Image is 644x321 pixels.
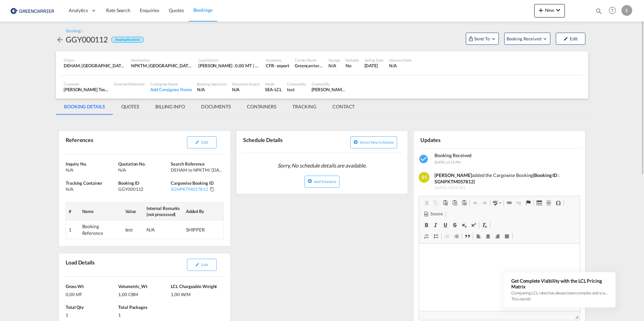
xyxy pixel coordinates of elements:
[266,58,289,63] div: Incoterms
[118,186,169,192] div: GGY000112
[419,244,580,311] iframe: Editor, editor2
[64,134,143,151] div: References
[125,226,141,233] div: test
[171,290,222,297] div: 1,00 W/M
[434,172,472,178] strong: [PERSON_NAME]
[346,58,359,63] div: Rollable
[187,259,217,271] button: icon-pencilEdit
[328,63,340,69] div: N/A
[275,159,369,172] span: Sorry, No schedule details are available.
[265,81,282,86] div: Mode
[534,4,565,17] button: icon-plus 400-fgNewicon-chevron-down
[607,5,618,16] span: Help
[198,63,260,69] div: [PERSON_NAME] : 0,00 MT | Volumetric Wt : 1,00 CBM | Chargeable Wt : 1,00 W/M
[79,202,123,220] th: Name
[113,99,147,115] md-tab-item: QUOTES
[66,284,84,289] span: Gross Wt
[64,81,109,86] div: Customer
[66,220,79,239] td: 1
[66,310,117,318] div: 1
[171,186,208,192] div: SGNPKTM057812
[504,33,550,45] button: Open demo menu
[350,136,397,148] button: icon-plus-circleSelect new schedule
[607,5,621,17] div: Help
[389,58,412,63] div: Delivery Date
[537,7,562,13] span: New
[466,33,499,45] button: Open demo menu
[422,199,431,207] a: Cut (Ctrl+X)
[201,140,208,144] span: Edit
[195,140,200,144] md-icon: icon-pencil
[64,86,109,93] div: [PERSON_NAME] Test [PERSON_NAME]
[287,81,306,86] div: Commodity
[514,199,523,207] a: Unlink
[69,7,88,14] span: Analytics
[66,305,84,310] span: Total Qty
[197,86,226,93] div: N/A
[64,256,97,274] div: Load Details
[474,35,490,42] span: Send To
[621,5,632,16] div: E
[266,63,274,69] div: CFR
[523,199,533,207] a: Anchor
[239,99,284,115] md-tab-item: CONTAINERS
[66,202,79,220] th: #
[563,36,568,41] md-icon: icon-pencil
[491,199,503,207] a: Spell Check As You Type
[106,7,130,13] span: Rate Search
[140,7,159,13] span: Enquiries
[431,199,441,207] a: Copy (Ctrl+C)
[210,187,215,191] md-icon: Click to Copy
[312,86,347,93] div: Isabel Test Huebner
[328,58,340,63] div: Voyage
[232,81,260,86] div: Document Expert
[493,232,502,241] a: Align Right
[171,167,222,173] div: DEHAM to NPKTM/ 12 September, 2025
[265,86,282,93] div: SEA-LCL
[118,290,169,297] div: 1,00 CBM
[389,63,412,69] div: N/A
[241,134,321,150] div: Schedule Details
[131,63,193,69] div: NPKTM, Kathmandu, Nepal, Indian Subcontinent, Asia Pacific
[187,136,217,148] button: icon-pencilEdit
[66,180,102,186] span: Tracking Container
[434,172,575,185] div: added the Cargowise Booking
[118,284,148,289] span: Volumetric_Wt
[10,3,56,18] img: 1378a7308afe11ef83610d9e779c6b34.png
[422,210,445,218] a: Source
[419,154,429,165] md-icon: icon-checkbox-marked-circle
[56,99,363,115] md-pagination-wrapper: Use the left and right arrow keys to navigate between tabs
[459,221,469,229] a: Subscript
[314,179,336,184] span: Add Schedule
[56,34,66,45] div: icon-arrow-left
[183,202,223,220] th: Added By
[56,99,113,115] md-tab-item: BOOKING DETAILS
[471,199,480,207] a: Undo (Ctrl+Z)
[419,134,498,145] div: Updates
[364,63,384,69] div: 12 Sep 2025
[556,33,585,45] button: icon-pencilEdit
[554,6,562,14] md-icon: icon-chevron-down
[64,58,126,63] div: Origin
[360,140,394,144] span: Select new schedule
[364,58,384,63] div: Sailing Date
[183,220,223,239] td: SHIPPER
[287,86,306,93] div: test
[595,7,603,15] md-icon: icon-magnify
[171,180,214,186] span: Cargowise Booking ID
[434,185,575,191] span: [DATE] 10:15 AM
[422,221,431,229] a: Bold (Ctrl+B)
[195,262,200,267] md-icon: icon-pencil
[169,7,184,13] span: Quotes
[312,81,347,86] div: Created By
[450,221,459,229] a: Strikethrough
[505,199,514,207] a: Link (Ctrl+K)
[193,99,239,115] md-tab-item: DOCUMENTS
[66,290,117,297] div: 0,00 MT
[480,199,489,207] a: Redo (Ctrl+Y)
[459,199,469,207] a: Paste from Word
[201,262,208,267] span: Edit
[147,226,167,233] div: N/A
[474,232,483,241] a: Align Left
